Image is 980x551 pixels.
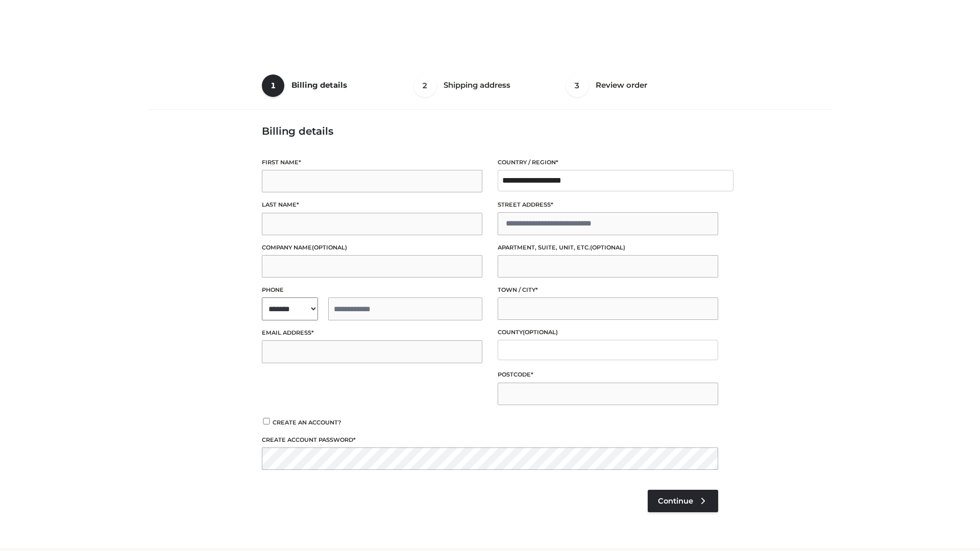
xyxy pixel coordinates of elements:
label: Apartment, suite, unit, etc. [498,243,718,253]
label: First name [262,158,482,167]
span: Create an account? [273,419,341,426]
span: Review order [596,80,647,90]
label: County [498,328,718,337]
span: 3 [566,74,589,97]
label: Country / Region [498,158,718,167]
label: Last name [262,200,482,210]
span: (optional) [312,244,347,251]
span: Continue [658,496,693,506]
label: Town / City [498,285,718,295]
label: Email address [262,328,482,338]
span: (optional) [523,329,558,336]
h3: Billing details [262,125,718,137]
a: Continue [648,490,718,512]
input: Create an account? [262,418,271,424]
label: Phone [262,285,482,295]
span: (optional) [590,244,625,251]
label: Postcode [498,370,718,380]
span: 1 [262,74,284,97]
label: Company name [262,243,482,253]
span: Shipping address [444,80,510,90]
span: Billing details [291,80,347,90]
span: 2 [414,74,436,97]
label: Street address [498,200,718,210]
label: Create account password [262,435,718,445]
